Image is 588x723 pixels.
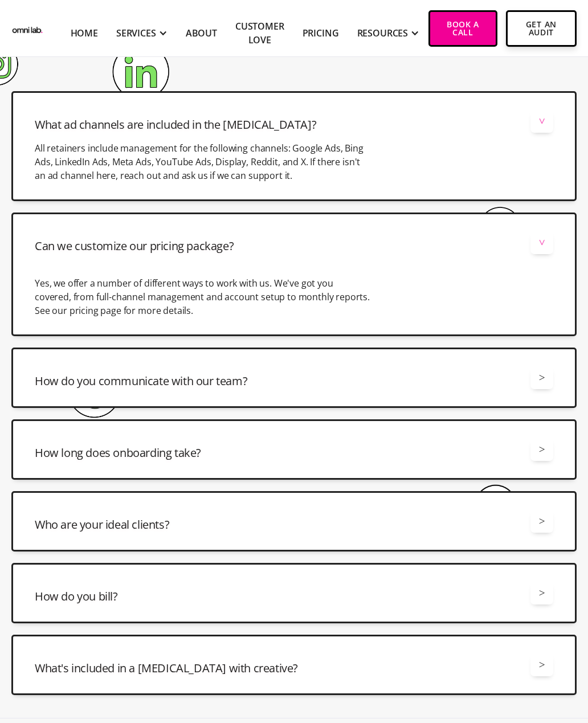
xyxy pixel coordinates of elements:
[35,374,247,390] h3: How do you communicate with our team?
[534,119,549,125] div: >
[35,517,169,533] h3: Who are your ideal clients?
[235,19,284,47] a: Customer Love
[539,442,545,458] div: >
[428,10,497,47] a: Book a Call
[506,10,577,47] a: Get An Audit
[35,117,316,133] h3: What ad channels are included in the [MEDICAL_DATA]?
[71,26,98,40] a: Home
[35,263,371,318] p: Yes, we offer a number of different ways to work with us. We've got you covered, from full-channe...
[35,239,234,255] h3: Can we customize our pricing package?
[534,240,549,246] div: >
[357,26,409,40] div: RESOURCES
[116,26,156,40] div: SERVICES
[35,142,371,183] p: All retainers include management for the following channels: Google Ads, Bing Ads, LinkedIn Ads, ...
[35,589,118,605] h3: How do you bill?
[539,514,545,529] div: >
[35,446,201,461] h3: How long does onboarding take?
[11,24,43,34] img: Omni Lab: B2B SaaS Demand Generation Agency
[303,26,339,40] a: Pricing
[383,591,588,723] iframe: Chat Widget
[35,661,298,677] h3: What's included in a [MEDICAL_DATA] with creative?
[11,21,43,36] a: home
[539,586,545,601] div: >
[539,370,545,386] div: >
[186,26,217,40] a: About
